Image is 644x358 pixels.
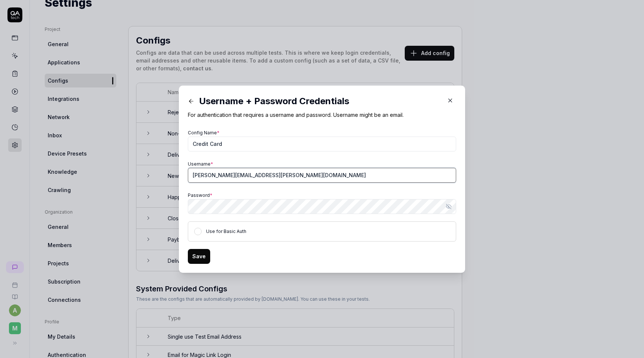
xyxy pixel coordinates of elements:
label: Username [188,161,213,167]
label: Use for Basic Auth [206,228,246,234]
input: My Config [188,137,456,151]
p: For authentication that requires a username and password. Username might be an email. [188,111,456,119]
label: Config Name [188,130,220,135]
div: Username + Password Credentials [188,95,441,108]
button: Close Modal [444,95,456,106]
label: Password [188,192,212,198]
button: Save [188,249,210,264]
